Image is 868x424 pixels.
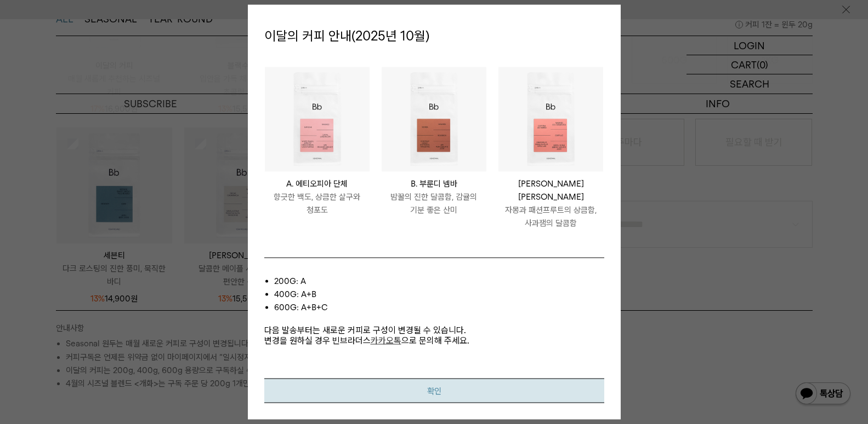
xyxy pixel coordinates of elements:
[382,67,486,172] img: #285
[274,288,604,301] li: 400g: A+B
[265,190,370,217] p: 향긋한 백도, 상큼한 살구와 청포도
[265,177,370,190] p: A. 에티오피아 단체
[382,190,486,217] p: 밤꿀의 진한 달콤함, 감귤의 기분 좋은 산미
[264,21,604,50] p: 이달의 커피 안내(2025년 10월)
[498,177,603,204] p: [PERSON_NAME] [PERSON_NAME]
[371,335,401,346] a: 카카오톡
[498,204,603,230] p: 자몽과 패션프루트의 상큼함, 사과잼의 달콤함
[274,301,604,314] li: 600g: A+B+C
[498,67,603,172] img: #285
[382,177,486,190] p: B. 부룬디 넴바
[264,379,604,403] button: 확인
[265,67,370,172] img: #285
[264,314,604,346] p: 다음 발송부터는 새로운 커피로 구성이 변경될 수 있습니다. 변경을 원하실 경우 빈브라더스 으로 문의해 주세요.
[274,275,604,288] li: 200g: A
